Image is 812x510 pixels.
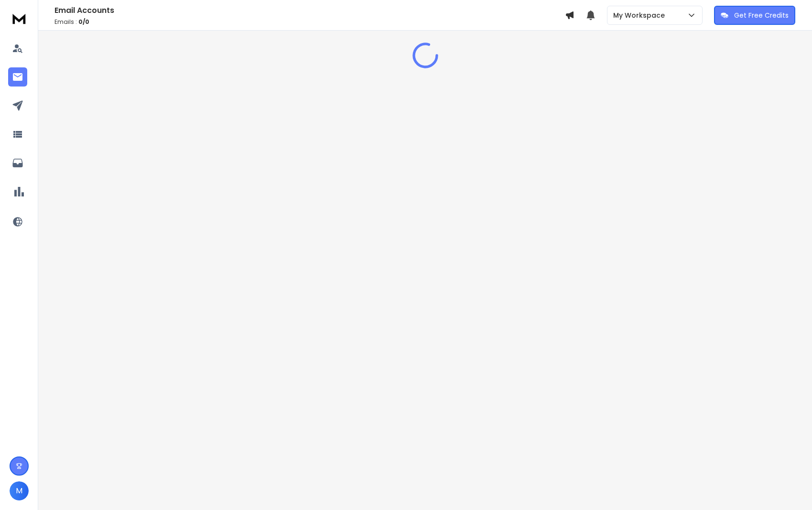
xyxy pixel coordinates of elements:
[734,11,789,20] p: Get Free Credits
[54,5,565,16] h1: Email Accounts
[10,481,29,500] button: M
[10,10,29,27] img: logo
[78,18,89,26] span: 0 / 0
[54,18,565,26] p: Emails :
[714,6,795,25] button: Get Free Credits
[613,11,669,20] p: My Workspace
